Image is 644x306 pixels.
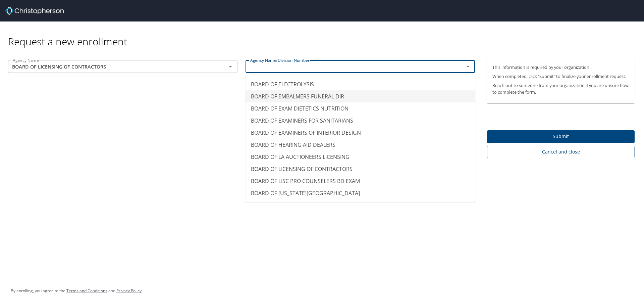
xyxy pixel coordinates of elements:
div: By enrolling, you agree to the and . [11,282,143,299]
p: When completed, click “Submit” to finalize your enrollment request. [492,73,629,80]
li: BOARD OF [US_STATE][GEOGRAPHIC_DATA] [246,187,475,199]
button: Cancel and close [487,146,635,158]
button: Submit [487,130,635,143]
li: BOARD OF HEARING AID DEALERS [246,139,475,151]
div: Request a new enrollment [8,21,640,48]
p: This information is required by your organization. [492,64,629,71]
img: cbt logo [5,7,64,15]
button: Open [226,62,235,71]
li: BOARD OF EXAM DIETETICS NUTRITION [246,102,475,115]
p: Reach out to someone from your organization if you are unsure how to complete the form. [492,82,629,95]
li: BOARD OF EXAMINERS FOR SANITARIANS [246,115,475,127]
li: BOARD OF MASSAGE THERAPY [246,199,475,211]
span: Cancel and close [492,148,629,156]
li: BOARD OF LA AUCTIONEERS LICENSING [246,151,475,163]
li: BOARD OF LISC PRO COUNSELERS BD EXAM [246,175,475,187]
li: BOARD OF EXAMINERS OF INTERIOR DESIGN [246,127,475,139]
button: Close [463,62,473,71]
li: BOARD OF ELECTROLYSIS [246,78,475,90]
a: Privacy Policy [116,288,142,294]
li: BOARD OF LICENSING OF CONTRACTORS [246,163,475,175]
a: Terms and Conditions [66,288,107,294]
span: Submit [492,132,629,141]
li: BOARD OF EMBALMERS FUNERAL DIR [246,90,475,102]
